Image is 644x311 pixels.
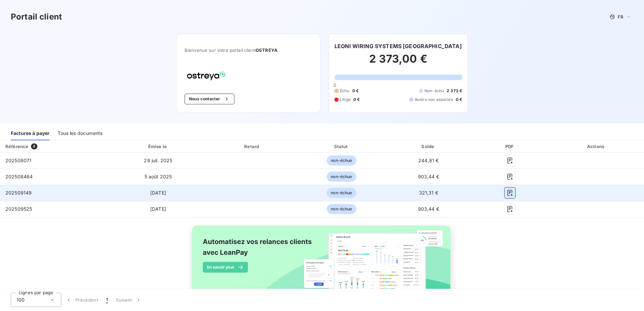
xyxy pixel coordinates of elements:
[327,172,356,182] span: non-échue
[327,188,356,198] span: non-échue
[418,158,439,163] span: 244,81 €
[150,190,166,196] span: [DATE]
[11,11,62,23] h3: Portail client
[185,47,312,53] span: Bienvenue sur votre portail client .
[340,97,351,103] span: Litige
[5,144,28,149] div: Référence
[387,143,470,150] div: Solde
[208,143,296,150] div: Retard
[5,174,33,179] span: 202508464
[106,297,108,303] span: 1
[5,206,32,212] span: 202509525
[112,293,146,307] button: Suivant
[5,158,31,163] span: 202508071
[618,14,623,20] span: FR
[418,174,439,179] span: 903,44 €
[150,206,166,212] span: [DATE]
[327,204,356,214] span: non-échue
[415,97,453,103] span: Avoirs non associés
[550,143,643,150] div: Actions
[333,82,336,88] span: 0
[456,97,462,103] span: 0 €
[186,221,458,304] img: banner
[17,297,25,303] span: 100
[256,47,278,53] span: OSTREYA
[102,293,112,307] button: 1
[447,88,462,94] span: 2 373 €
[5,190,32,196] span: 202509149
[353,97,360,103] span: 0 €
[327,155,356,166] span: non-échue
[473,143,547,150] div: PDF
[334,52,462,72] h2: 2 373,00 €
[334,42,462,50] h6: LEONI WIRING SYSTEMS [GEOGRAPHIC_DATA]
[58,126,102,140] div: Tous les documents
[31,143,37,149] span: 4
[144,158,172,163] span: 28 juil. 2025
[185,69,228,83] img: Company logo
[110,143,206,150] div: Émise le
[185,94,234,104] button: Nous contacter
[352,88,359,94] span: 0 €
[61,293,102,307] button: Précédent
[418,206,439,212] span: 903,44 €
[424,88,444,94] span: Non-échu
[419,190,438,196] span: 321,31 €
[340,88,350,94] span: Échu
[299,143,384,150] div: Statut
[144,174,172,179] span: 5 août 2025
[11,126,50,140] div: Factures à payer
